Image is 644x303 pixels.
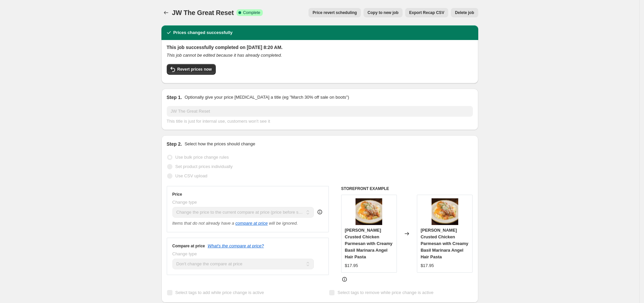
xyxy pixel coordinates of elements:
span: Price revert scheduling [312,10,357,15]
button: What's the compare at price? [208,243,264,248]
i: This job cannot be edited because it has already completed. [167,53,282,58]
span: Revert prices now [177,67,212,72]
span: This title is just for internal use, customers won't see it [167,119,270,124]
div: $17.95 [345,262,358,269]
span: Use CSV upload [175,173,207,178]
button: Delete job [451,8,478,17]
button: Revert prices now [167,64,216,75]
h6: STOREFRONT EXAMPLE [341,186,473,191]
h2: Step 1. [167,94,182,101]
h3: Compare at price [172,243,205,249]
p: Optionally give your price [MEDICAL_DATA] a title (eg "March 30% off sale on boots") [184,94,349,101]
span: Export Recap CSV [409,10,444,15]
span: [PERSON_NAME] Crusted Chicken Parmesan with Creamy Basil Marinara Angel Hair Pasta [421,228,468,259]
span: Copy to new job [368,10,399,15]
p: Select how the prices should change [184,141,255,147]
span: Delete job [455,10,474,15]
span: Change type [172,251,197,256]
span: Select tags to add while price change is active [175,290,264,295]
button: compare at price [235,221,268,226]
h2: This job successfully completed on [DATE] 8:20 AM. [167,44,473,51]
span: [PERSON_NAME] Crusted Chicken Parmesan with Creamy Basil Marinara Angel Hair Pasta [345,228,393,259]
i: will be ignored. [269,221,298,226]
h2: Prices changed successfully [173,29,233,36]
span: Use bulk price change rules [175,155,229,160]
span: Complete [243,10,260,15]
button: Price change jobs [161,8,171,17]
img: Chicken-Parmesan-2_80x.jpg [432,198,458,225]
h2: Step 2. [167,141,182,147]
span: Change type [172,200,197,205]
button: Price revert scheduling [308,8,361,17]
i: Items that do not already have a [172,221,234,226]
div: $17.95 [421,262,434,269]
span: Set product prices individually [175,164,233,169]
span: JW The Great Reset [172,9,234,16]
span: Select tags to remove while price change is active [338,290,434,295]
button: Export Recap CSV [405,8,448,17]
img: Chicken-Parmesan-2_80x.jpg [356,198,382,225]
div: help [316,209,323,215]
button: Copy to new job [364,8,403,17]
h3: Price [172,192,182,197]
input: 30% off holiday sale [167,106,473,117]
